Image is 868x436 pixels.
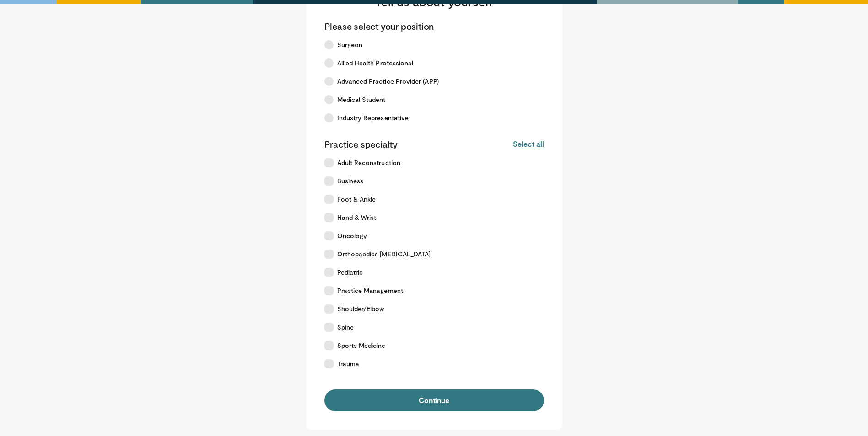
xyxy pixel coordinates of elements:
p: Practice specialty [324,138,398,150]
span: Pediatric [337,268,363,277]
span: Surgeon [337,40,363,49]
span: Medical Student [337,95,386,104]
span: Industry Representative [337,113,409,122]
span: Sports Medicine [337,341,386,350]
span: Practice Management [337,286,403,295]
span: Adult Reconstruction [337,158,400,167]
span: Hand & Wrist [337,213,377,222]
span: Oncology [337,231,367,240]
span: Trauma [337,359,359,368]
button: Select all [513,139,544,149]
span: Orthopaedics [MEDICAL_DATA] [337,250,431,259]
span: Business [337,176,364,186]
span: Advanced Practice Provider (APP) [337,77,439,86]
span: Spine [337,323,354,332]
p: Please select your position [324,20,434,32]
span: Allied Health Professional [337,58,414,68]
span: Shoulder/Elbow [337,304,384,314]
span: Foot & Ankle [337,195,376,204]
button: Continue [324,389,544,411]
